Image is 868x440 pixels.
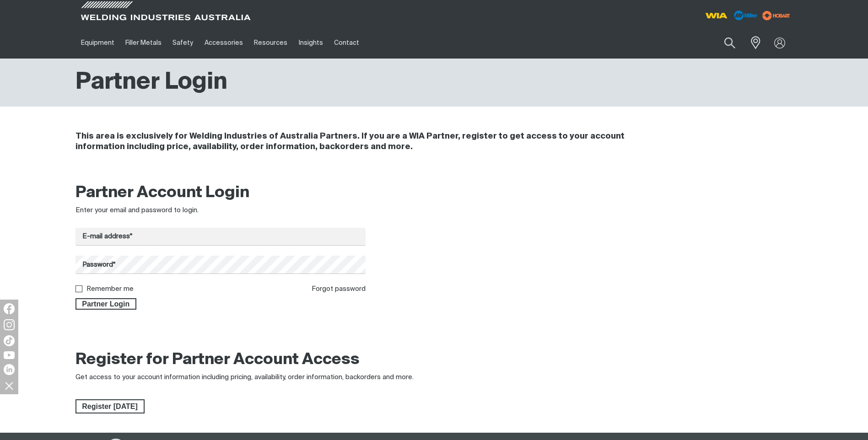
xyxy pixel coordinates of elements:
[4,303,15,314] img: Facebook
[75,131,671,152] h4: This area is exclusively for Welding Industries of Australia Partners. If you are a WIA Partner, ...
[4,319,15,330] img: Instagram
[329,27,365,59] a: Contact
[167,27,199,59] a: Safety
[199,27,248,59] a: Accessories
[4,364,15,375] img: LinkedIn
[312,285,366,292] a: Forgot password
[75,27,614,59] nav: Main
[714,32,745,54] button: Search products
[75,399,145,414] a: Register Today
[75,205,366,216] div: Enter your email and password to login.
[76,399,144,414] span: Register [DATE]
[75,298,137,310] button: Partner Login
[120,27,167,59] a: Filler Metals
[248,27,293,59] a: Resources
[75,183,366,203] h2: Partner Account Login
[76,298,136,310] span: Partner Login
[86,285,134,292] label: Remember me
[4,351,15,359] img: YouTube
[75,27,120,59] a: Equipment
[75,374,414,381] span: Get access to your account information including pricing, availability, order information, backor...
[1,378,17,393] img: hide socials
[702,32,745,54] input: Product name or item number...
[4,335,15,346] img: TikTok
[760,9,793,22] img: miller
[75,350,360,370] h2: Register for Partner Account Access
[293,27,328,59] a: Insights
[75,68,227,97] h1: Partner Login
